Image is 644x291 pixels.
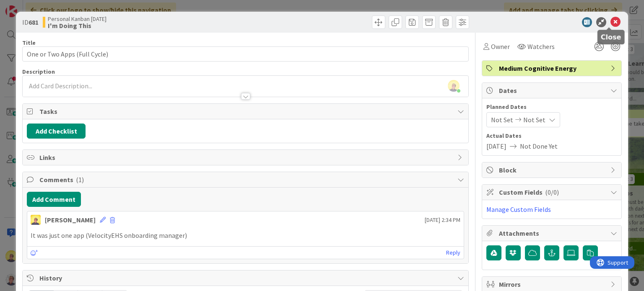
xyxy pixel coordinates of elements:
label: Title [22,39,36,46]
button: Add Comment [27,192,81,207]
span: Not Set [523,115,545,125]
span: Tasks [39,106,453,116]
span: Owner [491,41,510,52]
span: ( 0/0 ) [545,188,559,196]
span: Not Set [491,115,513,125]
p: It was just one app (VelocityEHS onboarding manager) [31,231,460,240]
button: Add Checklist [27,124,86,139]
span: Custom Fields [499,187,606,197]
span: Links [39,152,453,162]
div: [PERSON_NAME] [45,215,96,225]
b: 681 [29,18,39,26]
a: Reply [446,247,460,258]
span: Mirrors [499,279,606,289]
span: Not Done Yet [520,141,558,151]
img: nKUMuoDhFNTCsnC9MIPQkgZgJ2SORMcs.jpeg [448,80,460,92]
span: Attachments [499,228,606,238]
span: Dates [499,85,606,95]
span: ID [22,17,39,27]
span: Comments [39,175,453,185]
b: I'm Doing This [48,22,106,29]
img: JW [31,215,41,225]
span: Medium Cognitive Energy [499,63,606,73]
span: [DATE] [486,141,506,151]
span: [DATE] 2:34 PM [425,216,460,224]
span: Description [22,68,55,75]
span: Watchers [527,41,555,52]
span: History [39,273,453,283]
span: ( 1 ) [76,175,84,184]
a: Manage Custom Fields [486,205,551,214]
span: Block [499,165,606,175]
input: type card name here... [22,46,468,62]
h5: Close [601,33,621,41]
span: Personal Kanban [DATE] [48,15,106,22]
span: Actual Dates [486,131,617,140]
span: Planned Dates [486,103,617,111]
span: Support [18,1,38,11]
